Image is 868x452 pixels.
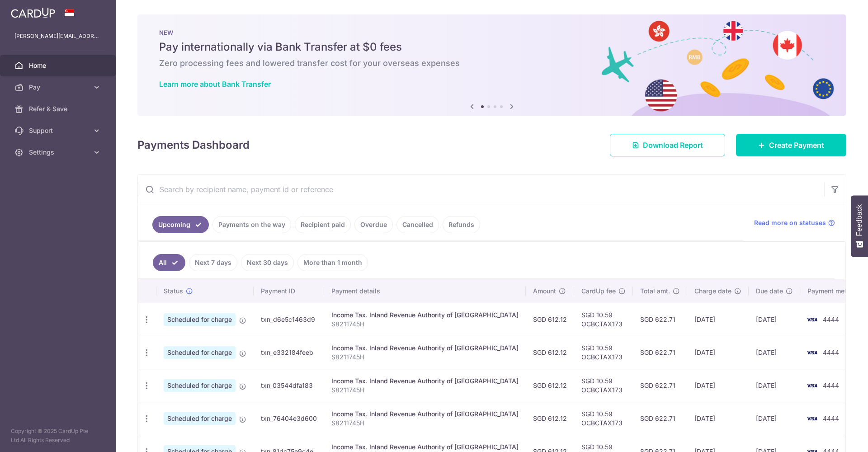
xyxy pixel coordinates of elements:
td: SGD 622.71 [633,303,687,336]
td: txn_03544dfa183 [254,369,324,402]
p: S8211745H [331,419,519,428]
span: 4444 [823,348,839,356]
span: 4444 [823,414,839,422]
a: Learn more about Bank Transfer [159,80,271,89]
span: Scheduled for charge [164,379,236,392]
span: Amount [533,287,556,296]
td: txn_d6e5c1463d9 [254,303,324,336]
a: Upcoming [152,216,209,233]
span: Home [29,61,89,70]
img: Bank Card [803,380,821,391]
span: Settings [29,148,89,157]
span: Charge date [694,287,731,296]
span: Due date [756,287,783,296]
span: CardUp fee [581,287,616,296]
td: [DATE] [687,303,749,336]
span: Total amt. [640,287,670,296]
span: Status [164,287,183,296]
td: SGD 10.59 OCBCTAX173 [574,303,633,336]
p: NEW [159,29,825,36]
div: Income Tax. Inland Revenue Authority of [GEOGRAPHIC_DATA] [331,443,519,452]
a: Next 30 days [241,254,294,271]
td: [DATE] [749,369,800,402]
span: Feedback [855,204,863,236]
td: [DATE] [749,336,800,369]
div: Income Tax. Inland Revenue Authority of [GEOGRAPHIC_DATA] [331,377,519,386]
a: Payments on the way [212,216,291,233]
td: [DATE] [749,303,800,336]
h5: Pay internationally via Bank Transfer at $0 fees [159,40,825,54]
a: All [153,254,185,271]
span: Download Report [643,140,703,151]
a: Next 7 days [189,254,237,271]
td: [DATE] [749,402,800,435]
a: Recipient paid [295,216,351,233]
div: Income Tax. Inland Revenue Authority of [GEOGRAPHIC_DATA] [331,410,519,419]
h4: Payments Dashboard [137,137,250,153]
p: S8211745H [331,320,519,329]
span: Scheduled for charge [164,346,236,359]
td: txn_e332184feeb [254,336,324,369]
button: Feedback - Show survey [851,195,868,257]
th: Payment ID [254,279,324,303]
p: S8211745H [331,353,519,362]
td: SGD 622.71 [633,402,687,435]
span: 4444 [823,315,839,323]
td: SGD 612.12 [526,369,574,402]
img: CardUp [11,7,55,18]
img: Bank Card [803,314,821,325]
h6: Zero processing fees and lowered transfer cost for your overseas expenses [159,58,825,69]
td: SGD 10.59 OCBCTAX173 [574,369,633,402]
td: SGD 10.59 OCBCTAX173 [574,402,633,435]
div: Income Tax. Inland Revenue Authority of [GEOGRAPHIC_DATA] [331,311,519,320]
td: SGD 612.12 [526,402,574,435]
div: Income Tax. Inland Revenue Authority of [GEOGRAPHIC_DATA] [331,344,519,353]
span: Scheduled for charge [164,412,236,425]
th: Payment details [324,279,526,303]
p: S8211745H [331,386,519,395]
span: Support [29,126,89,135]
img: Bank Card [803,413,821,424]
td: [DATE] [687,336,749,369]
a: Cancelled [396,216,439,233]
a: Overdue [354,216,393,233]
td: SGD 612.12 [526,336,574,369]
span: Refer & Save [29,104,89,113]
td: SGD 10.59 OCBCTAX173 [574,336,633,369]
a: Read more on statuses [754,218,835,227]
span: Read more on statuses [754,218,826,227]
a: Refunds [443,216,480,233]
a: Download Report [610,134,725,156]
span: Scheduled for charge [164,313,236,326]
span: Create Payment [769,140,824,151]
td: [DATE] [687,369,749,402]
a: More than 1 month [297,254,368,271]
span: Pay [29,83,89,92]
p: [PERSON_NAME][EMAIL_ADDRESS][DOMAIN_NAME] [14,32,101,41]
img: Bank transfer banner [137,14,846,116]
td: [DATE] [687,402,749,435]
td: SGD 622.71 [633,336,687,369]
span: 4444 [823,381,839,389]
img: Bank Card [803,347,821,358]
td: SGD 612.12 [526,303,574,336]
input: Search by recipient name, payment id or reference [138,175,824,204]
td: txn_76404e3d600 [254,402,324,435]
td: SGD 622.71 [633,369,687,402]
a: Create Payment [736,134,846,156]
